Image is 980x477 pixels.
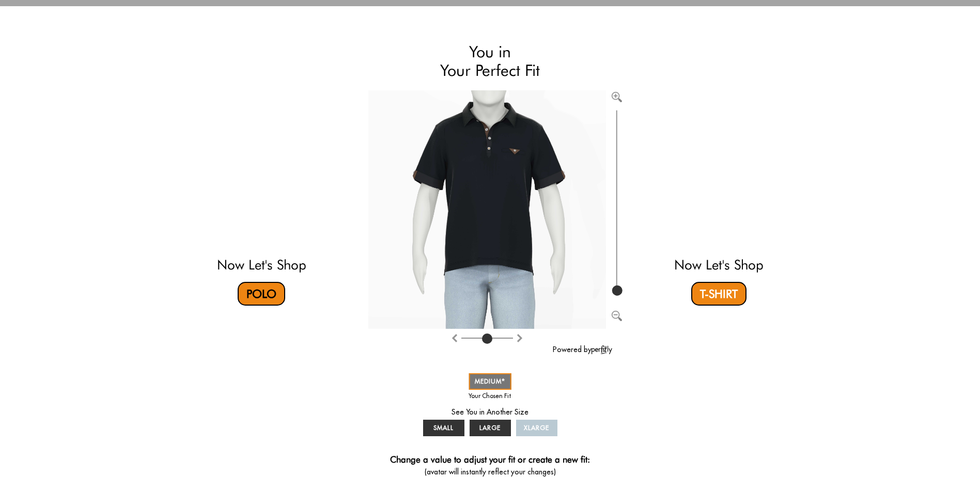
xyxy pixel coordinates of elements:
[368,90,606,329] img: Brand%2fOtero%2f10004-v2-R%2f54%2f5-M%2fAv%2f29e026ab-7dea-11ea-9f6a-0e35f21fd8c2%2fBlack%2f1%2ff...
[592,345,612,354] img: perfitly-logo_73ae6c82-e2e3-4a36-81b1-9e913f6ac5a1.png
[516,331,524,344] button: Rotate counter clockwise
[450,334,459,342] img: Rotate clockwise
[691,282,746,306] a: T-Shirt
[612,90,622,101] button: Zoom in
[612,92,622,102] img: Zoom in
[516,334,524,342] img: Rotate counter clockwise
[433,424,454,432] span: SMALL
[524,424,549,432] span: XLARGE
[674,257,764,273] a: Now Let's Shop
[475,377,505,385] span: MEDIUM
[612,309,622,319] button: Zoom out
[368,42,612,80] h2: You in Your Perfect Fit
[217,257,306,273] a: Now Let's Shop
[479,424,501,432] span: LARGE
[516,420,557,436] a: XLARGE
[238,282,285,306] a: Polo
[612,311,622,321] img: Zoom out
[450,331,459,344] button: Rotate clockwise
[470,420,511,436] a: LARGE
[469,373,511,390] a: MEDIUM
[390,454,590,467] h4: Change a value to adjust your fit or create a new fit:
[423,420,464,436] a: SMALL
[553,345,612,354] a: Powered by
